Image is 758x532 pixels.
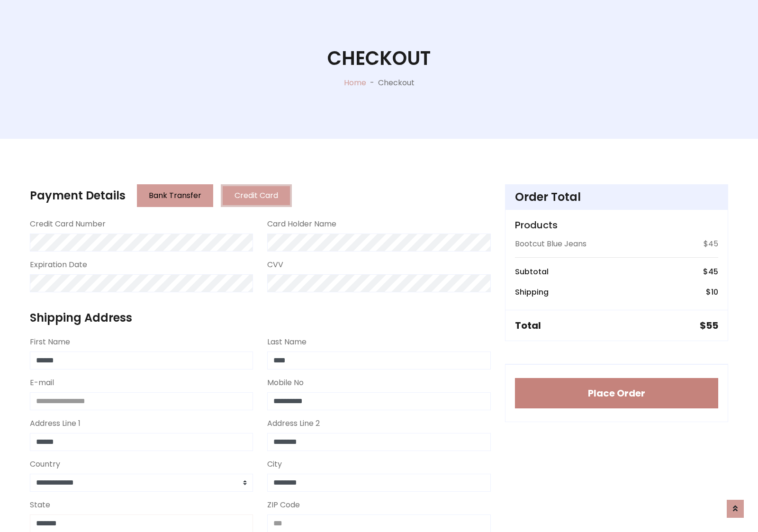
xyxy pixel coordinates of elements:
[30,377,54,388] label: E-mail
[515,190,718,204] h4: Order Total
[267,259,283,271] label: CVV
[30,336,70,348] label: First Name
[703,267,718,276] h6: $
[30,189,126,203] h4: Payment Details
[267,499,300,511] label: ZIP Code
[708,266,718,277] span: 45
[515,238,587,250] p: Bootcut Blue Jeans
[515,267,549,276] h6: Subtotal
[30,218,106,230] label: Credit Card Number
[700,320,718,331] h5: $
[30,259,87,271] label: Expiration Date
[706,288,718,297] h6: $
[327,47,431,70] h1: Checkout
[267,336,307,348] label: Last Name
[515,288,549,297] h6: Shipping
[515,378,718,408] button: Place Order
[267,377,304,388] label: Mobile No
[706,319,718,332] span: 55
[344,77,366,88] a: Home
[515,219,718,231] h5: Products
[711,287,718,298] span: 10
[366,77,378,89] p: -
[137,184,213,207] button: Bank Transfer
[515,320,541,331] h5: Total
[267,218,336,230] label: Card Holder Name
[30,418,81,429] label: Address Line 1
[378,77,415,89] p: Checkout
[30,311,491,325] h4: Shipping Address
[221,184,292,207] button: Credit Card
[30,459,60,470] label: Country
[30,499,50,511] label: State
[267,418,320,429] label: Address Line 2
[704,238,718,250] p: $45
[267,459,282,470] label: City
